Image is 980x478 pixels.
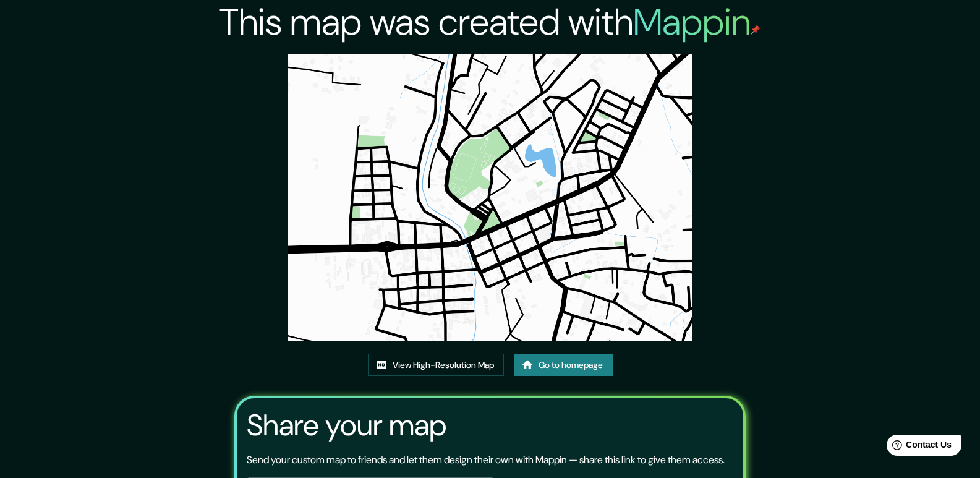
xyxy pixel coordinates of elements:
img: mappin-pin [751,25,761,35]
p: Send your custom map to friends and let them design their own with Mappin — share this link to gi... [247,453,725,467]
a: Go to homepage [514,354,613,377]
h3: Share your map [247,408,446,443]
img: created-map [288,54,693,341]
iframe: Help widget launcher [870,430,966,464]
a: View High-Resolution Map [368,354,504,377]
